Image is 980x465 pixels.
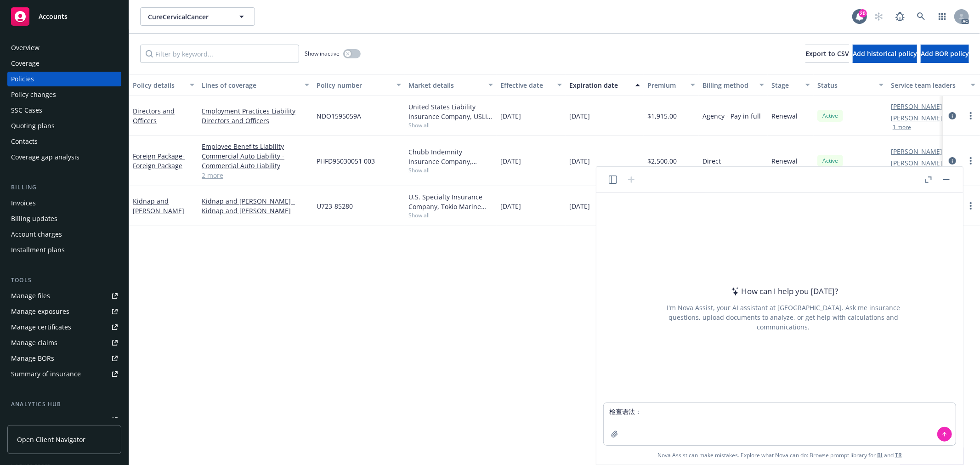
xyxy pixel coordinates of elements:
span: Export to CSV [805,49,849,58]
a: Report a Bug [891,7,909,26]
span: Open Client Navigator [17,435,85,444]
a: more [965,110,976,121]
div: I'm Nova Assist, your AI assistant at [GEOGRAPHIC_DATA]. Ask me insurance questions, upload docum... [654,303,912,332]
a: Kidnap and [PERSON_NAME] [133,197,184,215]
button: Service team leaders [887,74,979,96]
a: Account charges [7,227,121,242]
a: [PERSON_NAME] [891,113,942,123]
div: Invoices [11,196,36,210]
div: Manage certificates [11,320,71,335]
div: Market details [408,80,483,90]
a: Manage exposures [7,304,121,319]
a: Employment Practices Liability [202,106,309,116]
span: Show all [408,211,493,219]
a: Manage BORs [7,351,121,366]
div: Quoting plans [11,119,55,133]
button: Expiration date [566,74,644,96]
div: Billing method [702,80,754,90]
div: Policy changes [11,87,56,102]
div: Coverage gap analysis [11,150,79,164]
span: [DATE] [569,201,590,211]
button: Export to CSV [805,45,849,63]
div: Stage [771,80,800,90]
button: Add BOR policy [921,45,969,63]
a: [PERSON_NAME] [891,102,942,111]
span: PHFD95030051 003 [317,156,375,166]
div: Billing [7,183,121,192]
span: Accounts [39,13,68,20]
a: Quoting plans [7,119,121,133]
div: Chubb Indemnity Insurance Company, Chubb Group [408,147,493,166]
a: Directors and Officers [202,116,309,125]
span: Show all [408,166,493,174]
a: Policy changes [7,87,121,102]
div: Service team leaders [891,80,965,90]
a: Coverage [7,56,121,71]
span: Active [821,157,839,165]
button: CureCervicalCancer [140,7,255,26]
div: Contacts [11,134,38,149]
a: Contacts [7,134,121,149]
div: Tools [7,276,121,285]
div: Loss summary generator [11,413,87,427]
div: 20 [859,9,867,17]
a: [PERSON_NAME] [891,158,942,168]
div: Manage claims [11,335,57,350]
input: Filter by keyword... [140,45,299,63]
a: SSC Cases [7,103,121,118]
div: Status [817,80,873,90]
div: U.S. Specialty Insurance Company, Tokio Marine HCC [408,192,493,211]
span: Nova Assist can make mistakes. Explore what Nova can do: Browse prompt library for and [657,446,902,465]
button: 1 more [893,125,911,130]
span: $2,500.00 [647,156,677,166]
span: [DATE] [500,111,521,121]
div: Premium [647,80,685,90]
textarea: 检查语法： [604,403,956,445]
span: U723-85280 [317,201,353,211]
a: Start snowing [870,7,888,26]
a: Accounts [7,4,121,29]
span: $1,915.00 [647,111,677,121]
span: [DATE] [569,156,590,166]
button: Policy number [313,74,405,96]
div: Manage BORs [11,351,54,366]
a: Kidnap and [PERSON_NAME] - Kidnap and [PERSON_NAME] [202,196,309,215]
a: Policies [7,72,121,86]
span: Show all [408,121,493,129]
div: SSC Cases [11,103,42,118]
a: Manage claims [7,335,121,350]
a: circleInformation [947,155,958,166]
a: Loss summary generator [7,413,121,427]
a: Coverage gap analysis [7,150,121,164]
div: Manage files [11,289,50,303]
a: Directors and Officers [133,107,175,125]
div: Account charges [11,227,62,242]
a: Commercial Auto Liability - Commercial Auto Liability [202,151,309,170]
span: Renewal [771,111,798,121]
a: [PERSON_NAME] [891,147,942,156]
span: Agency - Pay in full [702,111,761,121]
a: Overview [7,40,121,55]
span: [DATE] [500,201,521,211]
a: Search [912,7,930,26]
span: [DATE] [500,156,521,166]
a: BI [877,451,883,459]
div: Analytics hub [7,400,121,409]
div: Overview [11,40,40,55]
button: Stage [768,74,814,96]
a: Foreign Package [133,152,185,170]
a: Billing updates [7,211,121,226]
div: Coverage [11,56,40,71]
span: Renewal [771,156,798,166]
button: Add historical policy [853,45,917,63]
a: Manage certificates [7,320,121,335]
a: Switch app [933,7,952,26]
div: Installment plans [11,243,65,257]
a: Installment plans [7,243,121,257]
a: Summary of insurance [7,367,121,381]
div: Policy details [133,80,184,90]
span: NDO1595059A [317,111,361,121]
a: circleInformation [947,110,958,121]
div: Policy number [317,80,391,90]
